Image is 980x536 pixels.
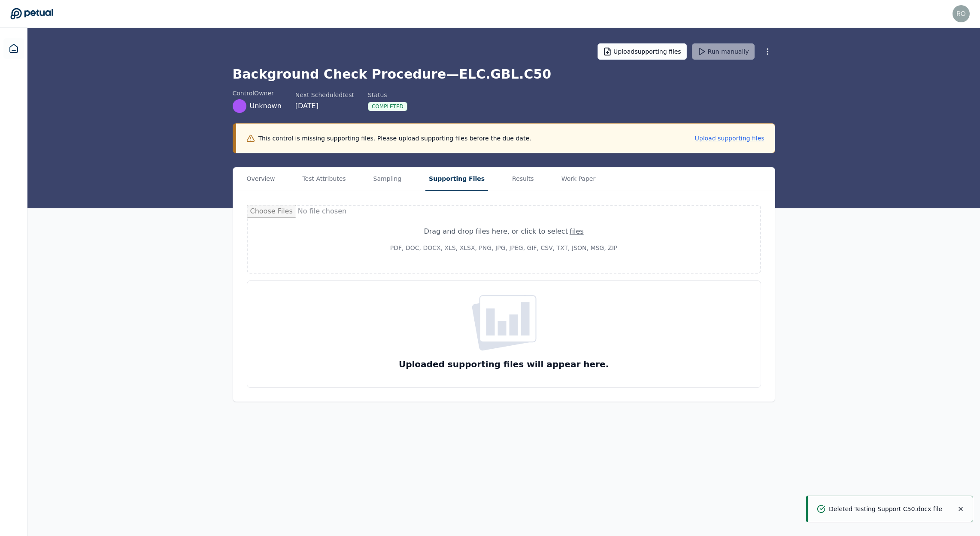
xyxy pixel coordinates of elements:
button: Sampling [370,167,405,191]
div: Status [368,91,407,99]
button: More Options [760,44,775,59]
div: control Owner [233,89,282,97]
p: Deleted Testing Support C50.docx file [829,505,942,513]
div: files [570,226,584,237]
button: Run manually [692,43,755,60]
h3: Uploaded supporting files will appear here. [399,358,609,370]
p: PDF, DOC, DOCX, XLS, XLSX, PNG, JPG, JPEG, GIF, CSV, TXT, JSON, MSG, ZIP [268,244,740,252]
p: This control is missing supporting files. Please upload supporting files before the due date. [258,134,531,143]
button: Uploadsupporting files [598,43,687,60]
button: Overview [243,167,279,191]
h1: Background Check Procedure — ELC.GBL.C50 [233,67,775,82]
div: Drag and drop files here , or click to select [268,226,740,237]
div: Next Scheduled test [295,91,354,99]
button: Test Attributes [299,167,349,191]
div: Completed [368,102,407,111]
button: Work Paper [558,167,599,191]
a: Dashboard [3,38,24,59]
img: roberto+amd@petual.ai [953,5,970,22]
a: Go to Dashboard [10,8,53,20]
div: [DATE] [295,101,354,111]
span: Unknown [250,101,282,111]
button: Results [509,167,537,191]
button: Supporting Files [425,167,488,191]
button: Upload supporting files [695,134,765,143]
